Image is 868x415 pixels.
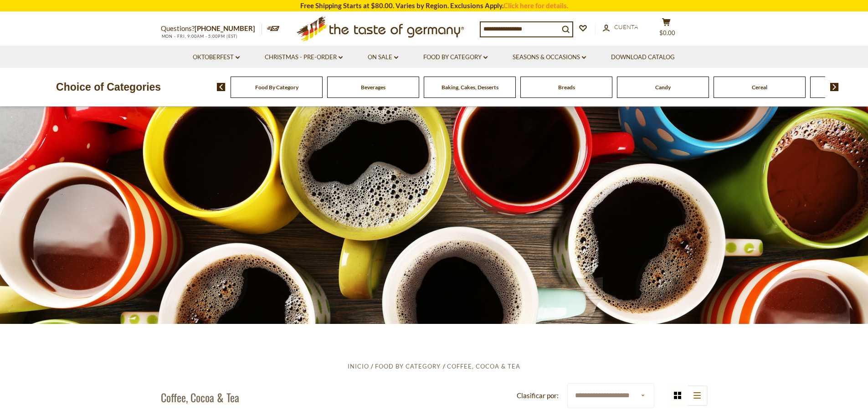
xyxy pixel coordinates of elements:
[653,18,680,41] button: $0.00
[368,52,398,62] a: On Sale
[752,84,767,91] a: Cereal
[361,84,385,91] a: Beverages
[217,83,226,91] img: previous arrow
[161,23,262,35] p: Questions?
[830,83,839,91] img: next arrow
[442,84,498,91] a: Baking, Cakes, Desserts
[611,52,675,62] a: Download Catalog
[375,363,441,370] a: Food By Category
[517,390,559,401] label: Clasificar por:
[348,363,369,370] a: Inicio
[195,24,255,32] a: [PHONE_NUMBER]
[558,84,575,91] a: Breads
[503,1,568,10] a: Click here for details.
[423,52,488,62] a: Food By Category
[447,363,520,370] a: Coffee, Cocoa & Tea
[655,84,671,91] a: Candy
[614,23,638,31] span: Cuenta
[659,29,675,36] span: $0.00
[255,84,298,91] a: Food By Category
[265,52,343,62] a: Christmas - PRE-ORDER
[513,52,586,62] a: Seasons & Occasions
[193,52,240,62] a: Oktoberfest
[161,34,238,39] span: MON - FRI, 9:00AM - 5:00PM (EST)
[161,390,239,404] h1: Coffee, Cocoa & Tea
[603,22,638,32] a: Cuenta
